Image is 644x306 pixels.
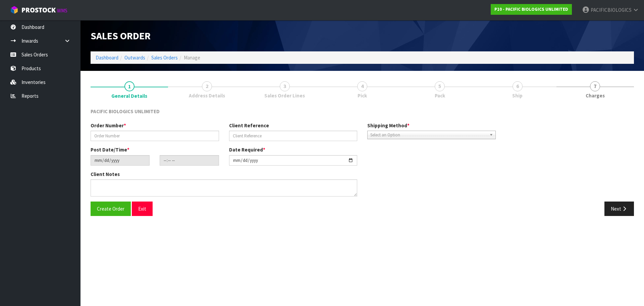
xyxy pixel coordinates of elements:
span: PACIFIC BIOLOGICS UNLIMITED [91,108,160,115]
span: Pick [358,92,367,99]
button: Next [604,202,634,216]
span: General Details [91,103,634,221]
span: Sales Order [91,29,151,42]
label: Order Number [91,122,126,129]
input: Order Number [91,131,219,141]
label: Client Reference [229,122,269,129]
a: Dashboard [96,54,118,61]
span: Manage [184,54,200,61]
span: 6 [513,81,523,91]
button: Create Order [91,202,131,216]
span: Address Details [189,92,225,99]
span: 2 [202,81,212,91]
span: PACIFICBIOLOGICS [591,7,632,13]
label: Date Required [229,146,265,153]
span: Ship [512,92,523,99]
span: 7 [590,81,600,91]
span: ProStock [21,6,56,14]
a: Sales Orders [151,54,178,61]
span: Charges [586,92,605,99]
span: 5 [435,81,445,91]
span: Create Order [97,206,124,212]
span: Pack [435,92,445,99]
label: Shipping Method [367,122,410,129]
span: Select an Option [370,131,487,139]
span: General Details [111,92,147,99]
label: Post Date/Time [91,146,129,153]
button: Exit [132,202,153,216]
span: Sales Order Lines [264,92,305,99]
span: 1 [124,81,135,91]
small: WMS [57,7,67,14]
label: Client Notes [91,171,120,178]
a: Outwards [124,54,145,61]
span: 3 [280,81,290,91]
span: 4 [357,81,367,91]
strong: P10 - PACIFIC BIOLOGICS UNLIMITED [494,6,568,12]
img: cube-alt.png [10,6,18,14]
input: Client Reference [229,131,358,141]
